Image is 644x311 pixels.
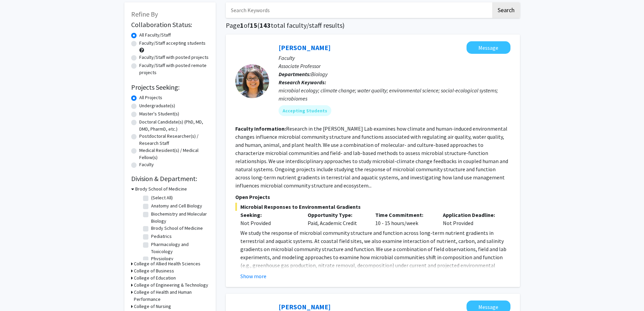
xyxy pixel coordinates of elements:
span: Refine By [131,10,158,18]
label: Medical Resident(s) / Medical Fellow(s) [139,147,209,161]
a: [PERSON_NAME] [279,303,331,311]
p: Faculty [279,54,510,62]
h2: Projects Seeking: [131,83,209,91]
h3: Brody School of Medicine [135,185,187,193]
label: Faculty/Staff with posted remote projects [139,62,209,76]
button: Message Ariane Peralta [467,41,510,54]
label: All Projects [139,94,162,101]
h3: College of Business [134,267,174,274]
mat-chip: Accepting Students [279,105,331,116]
h3: College of Allied Health Sciences [134,260,200,267]
b: Faculty Information: [235,125,286,132]
b: Departments: [279,71,311,77]
h3: College of Engineering & Technology [134,282,208,289]
p: Associate Professor [279,62,510,70]
label: Undergraduate(s) [139,102,175,109]
p: Seeking: [240,211,298,219]
h3: College of Nursing [134,303,171,310]
button: Show more [240,272,266,280]
span: Biology [311,71,328,77]
label: Anatomy and Cell Biology [151,202,202,209]
label: Physiology [151,255,173,262]
span: Microbial Responses to Environmental Gradients [235,203,510,211]
div: 10 - 15 hours/week [370,211,438,227]
h3: College of Health and Human Performance [134,289,209,303]
label: Pediatrics [151,233,172,240]
p: We study the response of microbial community structure and function across long-term nutrient gra... [240,229,510,277]
label: All Faculty/Staff [139,31,171,39]
label: (Select All) [151,194,173,201]
div: microbial ecology; climate change; water quality; environmental science; social-ecological system... [279,86,510,103]
label: Brody School of Medicine [151,225,203,232]
label: Master's Student(s) [139,110,179,117]
button: Search [492,2,520,18]
p: Application Deadline: [443,211,500,219]
label: Doctoral Candidate(s) (PhD, MD, DMD, PharmD, etc.) [139,118,209,133]
div: Not Provided [438,211,505,227]
p: Time Commitment: [375,211,433,219]
div: Paid, Academic Credit [303,211,370,227]
h3: College of Education [134,274,176,282]
label: Faculty [139,161,154,168]
h2: Collaboration Status: [131,21,209,29]
label: Faculty/Staff accepting students [139,40,206,47]
h2: Division & Department: [131,175,209,183]
span: 15 [250,21,257,29]
iframe: Chat [5,281,29,306]
p: Opportunity Type: [308,211,365,219]
input: Search Keywords [226,2,491,18]
label: Postdoctoral Researcher(s) / Research Staff [139,133,209,147]
span: 143 [260,21,271,29]
label: Faculty/Staff with posted projects [139,54,209,61]
span: 1 [240,21,244,29]
h1: Page of ( total faculty/staff results) [226,21,520,29]
fg-read-more: Research in the [PERSON_NAME] Lab examines how climate and human-induced environmental changes in... [235,125,508,189]
b: Research Keywords: [279,79,326,86]
label: Pharmacology and Toxicology [151,241,207,255]
a: [PERSON_NAME] [279,43,331,52]
div: Not Provided [240,219,298,227]
p: Open Projects [235,193,510,201]
label: Biochemistry and Molecular Biology [151,210,207,225]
